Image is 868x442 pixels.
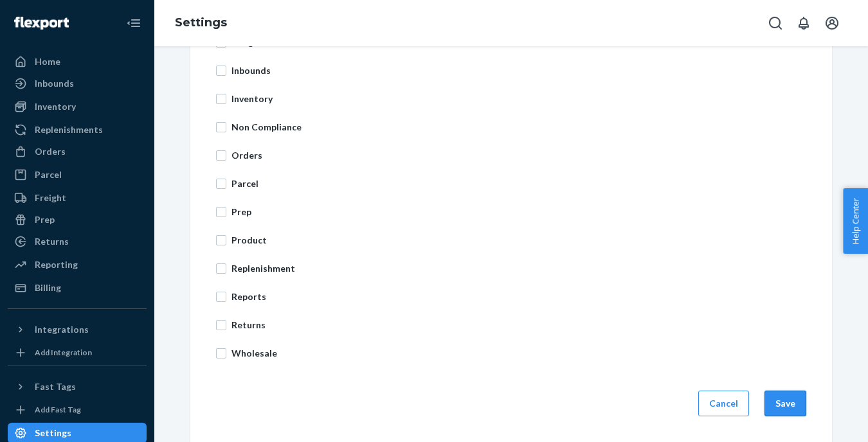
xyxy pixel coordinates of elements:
p: Orders [231,149,806,162]
a: Home [8,51,147,72]
a: Orders [8,141,147,162]
a: Settings [175,15,227,30]
div: Integrations [35,323,89,336]
button: Cancel [698,391,749,416]
img: Flexport logo [14,17,69,30]
p: Inbounds [231,64,806,77]
input: Inbounds [216,66,226,76]
a: Reporting [8,254,147,275]
button: Save [764,391,806,416]
p: Product [231,234,806,247]
p: Non Compliance [231,121,806,134]
div: Replenishments [35,123,103,136]
button: Integrations [8,319,147,340]
button: Help Center [843,188,868,254]
p: Wholesale [231,347,806,360]
div: Add Fast Tag [35,404,81,415]
button: Open notifications [791,10,817,36]
input: Orders [216,150,226,161]
input: Reports [216,292,226,302]
input: Prep [216,207,226,217]
a: Billing [8,278,147,298]
p: Inventory [231,93,806,105]
a: Add Integration [8,345,147,360]
p: Replenishment [231,262,806,275]
input: Wholesale [216,348,226,358]
div: Billing [35,281,61,294]
div: Freight [35,191,66,204]
p: Reports [231,290,806,303]
div: Home [35,55,60,68]
button: Fast Tags [8,376,147,397]
input: Non Compliance [216,122,226,132]
div: Prep [35,213,55,226]
div: Settings [35,427,71,439]
a: Parcel [8,164,147,185]
div: Inbounds [35,77,74,90]
div: Inventory [35,100,76,113]
input: Inventory [216,94,226,104]
button: Open Search Box [763,10,788,36]
input: Replenishment [216,263,226,274]
div: Orders [35,145,66,158]
p: Prep [231,206,806,218]
a: Prep [8,209,147,230]
div: Fast Tags [35,380,76,393]
input: Returns [216,320,226,330]
div: Add Integration [35,347,92,358]
div: Parcel [35,168,62,181]
a: Add Fast Tag [8,402,147,418]
input: Parcel [216,179,226,189]
div: Reporting [35,258,78,271]
input: Product [216,235,226,245]
button: Open account menu [819,10,845,36]
p: Parcel [231,177,806,190]
button: Close Navigation [121,10,147,36]
a: Freight [8,188,147,208]
a: Inbounds [8,73,147,94]
ol: breadcrumbs [165,4,237,42]
a: Replenishments [8,119,147,140]
div: Returns [35,235,69,248]
a: Inventory [8,96,147,117]
p: Returns [231,319,806,331]
a: Returns [8,231,147,252]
